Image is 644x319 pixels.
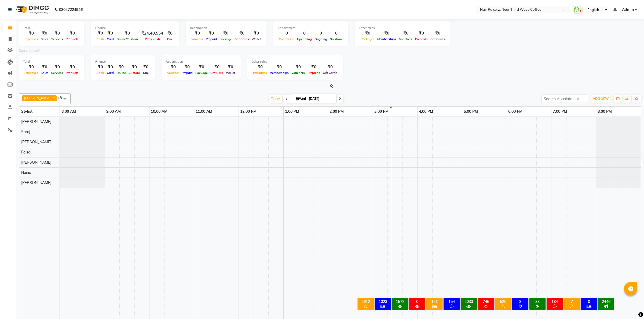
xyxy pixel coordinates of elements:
[313,30,328,36] div: 0
[599,299,613,304] div: 2446
[50,64,64,70] div: ₹0
[507,108,524,115] a: 6:00 PM
[593,97,609,101] span: ADD NEW
[218,37,233,41] span: Package
[252,59,339,64] div: Other sales
[359,37,376,41] span: Packages
[23,64,39,70] div: ₹0
[95,37,105,41] span: Cash
[225,64,236,70] div: ₹0
[252,71,268,75] span: Packages
[23,37,39,41] span: Expenses
[24,96,53,100] span: [PERSON_NAME]
[194,64,209,70] div: ₹0
[166,64,180,70] div: ₹0
[306,71,321,75] span: Prepaids
[277,30,296,36] div: 0
[50,71,64,75] span: Services
[166,37,174,41] span: Due
[95,59,151,64] div: Finance
[295,97,307,101] span: Wed
[209,71,225,75] span: Gift Card
[427,299,441,304] div: 151
[269,95,282,103] span: Today
[328,37,344,41] span: No show
[239,108,258,115] a: 12:00 PM
[290,64,306,70] div: ₹0
[429,37,446,41] span: Gift Cards
[328,108,345,115] a: 2:00 PM
[95,64,105,70] div: ₹0
[105,108,122,115] a: 9:00 AM
[58,96,66,100] span: +8
[398,37,414,41] span: Vouchers
[64,64,80,70] div: ₹0
[414,37,429,41] span: Prepaids
[14,2,50,17] img: logo
[141,64,151,70] div: ₹0
[313,37,328,41] span: Ongoing
[50,30,64,36] div: ₹0
[21,150,31,155] span: Faisal
[21,160,51,165] span: [PERSON_NAME]
[39,37,50,41] span: Sales
[64,37,80,41] span: Products
[95,30,105,36] div: ₹0
[180,71,194,75] span: Prepaid
[376,30,398,36] div: ₹0
[166,71,180,75] span: Voucher
[144,37,161,41] span: Petty cash
[21,170,31,175] span: Naina
[359,299,373,304] div: 2612
[60,108,77,115] a: 8:00 AM
[127,64,141,70] div: ₹0
[225,71,236,75] span: Wallet
[165,30,175,36] div: ₹0
[398,30,414,36] div: ₹0
[190,26,262,30] div: Redemption
[410,299,424,304] div: 0
[596,108,613,115] a: 8:00 PM
[296,30,313,36] div: 0
[115,64,127,70] div: ₹0
[284,108,301,115] a: 1:00 PM
[21,140,51,144] span: [PERSON_NAME]
[582,299,596,304] div: 0
[23,26,80,30] div: Total
[268,64,290,70] div: ₹0
[290,71,306,75] span: Vouchers
[359,26,446,30] div: Other sales
[418,108,434,115] a: 4:00 PM
[23,59,80,64] div: Total
[541,95,588,103] input: Search Appointment
[21,109,32,114] span: Stylist
[548,299,562,304] div: 184
[105,37,115,41] span: Card
[190,30,204,36] div: ₹0
[166,59,236,64] div: Redemption
[194,71,209,75] span: Package
[180,64,194,70] div: ₹0
[429,30,446,36] div: ₹0
[39,71,50,75] span: Sales
[277,37,296,41] span: Completed
[127,71,141,75] span: Custom
[479,299,493,304] div: 746
[59,2,83,17] b: 08047224946
[64,30,80,36] div: ₹0
[23,30,39,36] div: ₹0
[321,71,339,75] span: Gift Cards
[115,37,139,41] span: Online/Custom
[105,64,115,70] div: ₹0
[139,30,165,36] div: ₹24,48,554
[530,299,544,304] div: 33
[149,108,169,115] a: 10:00 AM
[621,298,639,314] iframe: chat widget
[376,299,390,304] div: 1023
[209,64,225,70] div: ₹0
[277,26,344,30] div: Appointment
[50,37,64,41] span: Services
[204,30,218,36] div: ₹0
[190,37,204,41] span: Voucher
[21,119,51,124] span: [PERSON_NAME]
